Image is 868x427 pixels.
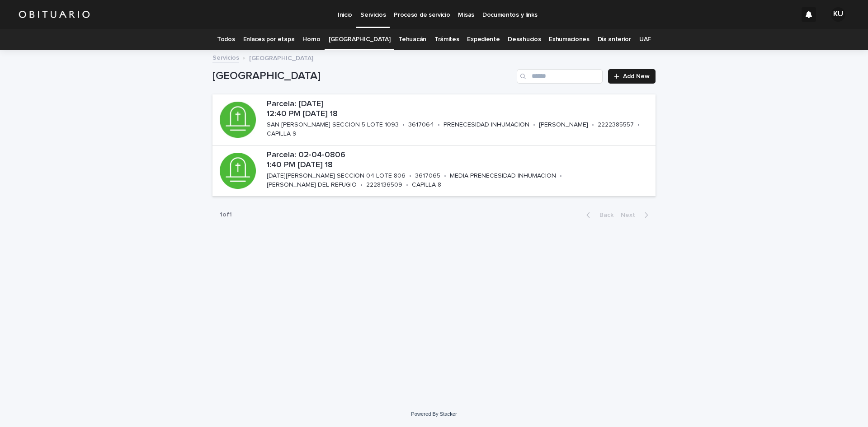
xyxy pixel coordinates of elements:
[415,172,440,180] p: 3617065
[579,211,617,219] button: Back
[598,29,631,50] a: Día anterior
[508,29,541,50] a: Desahucios
[411,411,457,417] a: Powered By Stacker
[267,121,399,129] p: SAN [PERSON_NAME] SECCION 5 LOTE 1093
[329,29,391,50] a: [GEOGRAPHIC_DATA]
[623,73,650,80] span: Add New
[408,121,434,129] p: 3617064
[831,7,845,22] div: KU
[267,150,652,170] p: Parcela: 02-04-0806 1:40 PM [DATE] 18
[212,94,656,145] a: Parcela: [DATE] 12:40 PM [DATE] 18SAN [PERSON_NAME] SECCION 5 LOTE 1093•3617064•PRENECESIDAD INHU...
[302,29,320,50] a: Horno
[443,121,529,129] p: PRENECESIDAD INHUMACION
[637,121,640,129] p: •
[594,212,613,218] span: Back
[592,121,594,129] p: •
[212,145,656,197] a: Parcela: 02-04-0806 1:40 PM [DATE] 18[DATE][PERSON_NAME] SECCION 04 LOTE 806•3617065•MEDIA PRENEC...
[212,52,239,62] a: Servicios
[608,69,656,84] a: Add New
[412,181,441,189] p: CAPILLA 8
[212,70,513,83] h1: [GEOGRAPHIC_DATA]
[217,29,235,50] a: Todos
[366,181,402,189] p: 2228136509
[398,29,426,50] a: Tehuacán
[18,5,90,23] img: HUM7g2VNRLqGMmR9WVqf
[639,29,651,50] a: UAF
[406,181,408,189] p: •
[402,121,405,129] p: •
[243,29,295,50] a: Enlaces por etapa
[598,121,634,129] p: 2222385557
[267,172,406,180] p: [DATE][PERSON_NAME] SECCION 04 LOTE 806
[267,130,297,138] p: CAPILLA 9
[467,29,500,50] a: Expediente
[621,212,641,218] span: Next
[267,99,652,119] p: Parcela: [DATE] 12:40 PM [DATE] 18
[539,121,588,129] p: [PERSON_NAME]
[212,204,239,226] p: 1 of 1
[533,121,535,129] p: •
[617,211,656,219] button: Next
[549,29,589,50] a: Exhumaciones
[434,29,459,50] a: Trámites
[560,172,562,180] p: •
[450,172,556,180] p: MEDIA PRENECESIDAD INHUMACION
[409,172,411,180] p: •
[267,181,357,189] p: [PERSON_NAME] DEL REFUGIO
[438,121,440,129] p: •
[444,172,446,180] p: •
[360,181,363,189] p: •
[249,52,313,62] p: [GEOGRAPHIC_DATA]
[517,69,603,84] input: Search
